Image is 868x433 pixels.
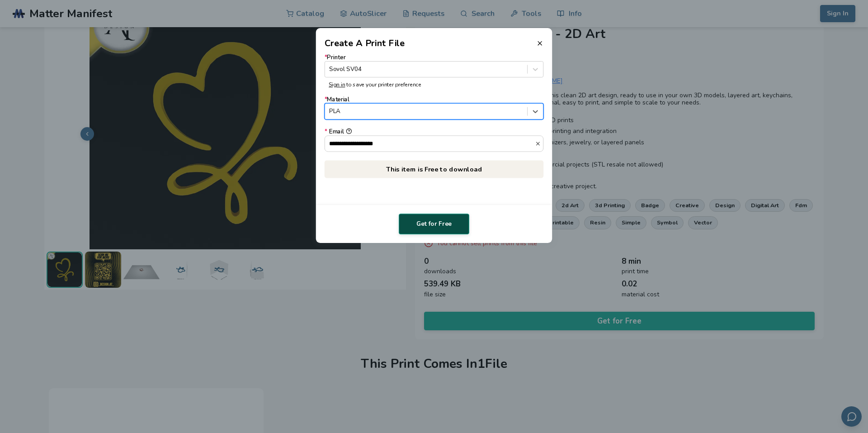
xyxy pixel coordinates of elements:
[329,81,345,88] a: Sign in
[535,140,543,146] button: *Email
[325,136,535,151] input: *Email
[399,214,469,234] button: Get for Free
[325,96,544,119] label: Material
[325,37,405,50] h2: Create A Print File
[325,128,544,135] div: Email
[325,160,544,178] p: This item is Free to download
[325,54,544,77] label: Printer
[329,82,539,88] p: to save your printer preference
[329,108,331,115] input: *MaterialPLA
[346,128,352,134] button: *Email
